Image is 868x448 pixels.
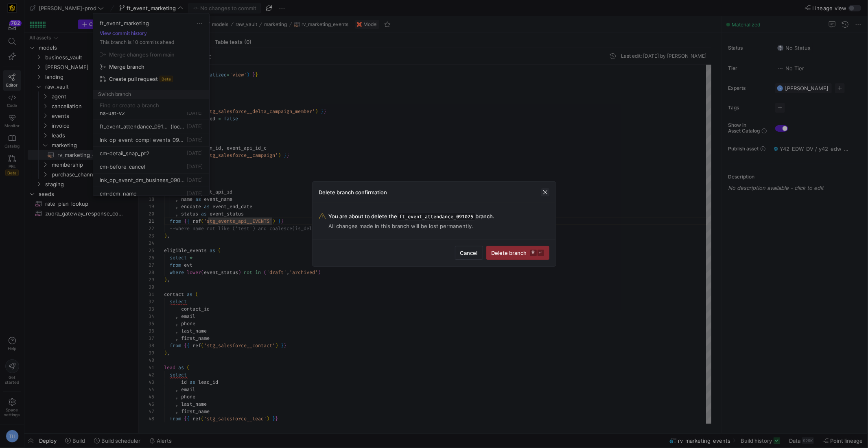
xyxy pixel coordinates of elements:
kbd: ⏎ [538,250,544,256]
button: Cancel [455,246,483,260]
span: You are about to delete the branch. [329,213,495,220]
button: Delete branch⌘⏎ [486,246,549,260]
span: Delete branch [492,250,544,256]
span: Cancel [460,250,478,256]
span: All changes made in this branch will be lost permanently. [329,223,495,229]
span: ft_event_attendance_091025 [398,213,476,221]
h3: Delete branch confirmation [319,189,387,196]
kbd: ⌘ [530,250,537,256]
